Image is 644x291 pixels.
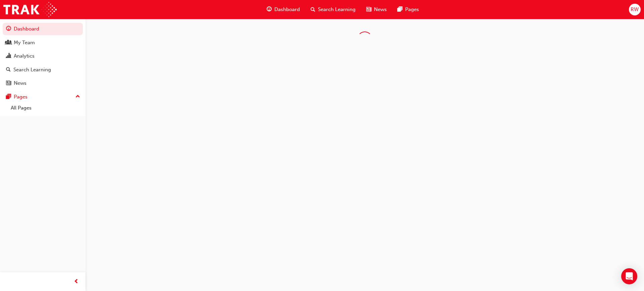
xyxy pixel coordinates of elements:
span: pages-icon [6,94,11,100]
span: news-icon [366,5,371,14]
a: guage-iconDashboard [261,3,305,16]
a: News [3,77,83,89]
span: RW [631,6,639,13]
span: news-icon [6,80,11,86]
div: Analytics [14,52,35,60]
span: search-icon [311,5,315,14]
span: up-icon [75,92,80,101]
span: guage-icon [6,26,11,32]
div: Open Intercom Messenger [621,268,637,284]
img: Trak [3,2,57,17]
a: Search Learning [3,64,83,76]
span: chart-icon [6,53,11,59]
button: Pages [3,91,83,103]
a: Analytics [3,50,83,62]
span: guage-icon [267,5,272,14]
div: News [14,79,26,87]
a: pages-iconPages [392,3,424,16]
a: Dashboard [3,23,83,35]
span: pages-icon [397,5,402,14]
span: Pages [405,6,419,13]
span: Search Learning [318,6,356,13]
span: prev-icon [74,278,79,286]
button: DashboardMy TeamAnalyticsSearch LearningNews [3,21,83,91]
a: search-iconSearch Learning [305,3,361,16]
a: All Pages [8,103,83,113]
span: search-icon [6,67,11,73]
div: Pages [14,93,28,101]
a: My Team [3,37,83,49]
button: RW [629,4,641,15]
div: My Team [14,39,35,47]
div: Search Learning [13,66,51,74]
span: people-icon [6,40,11,46]
a: news-iconNews [361,3,392,16]
span: News [374,6,387,13]
span: Dashboard [274,6,300,13]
